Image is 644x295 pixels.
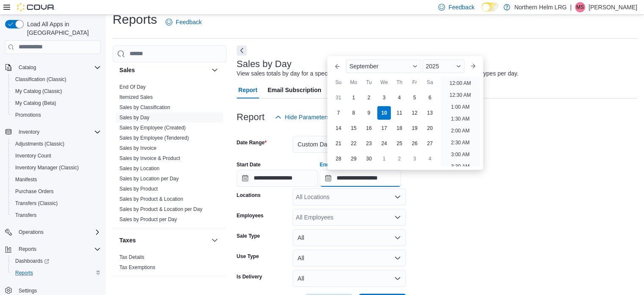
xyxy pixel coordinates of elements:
[237,139,267,146] label: Date Range
[119,185,158,192] span: Sales by Product
[8,73,104,85] button: Classification (Classic)
[119,66,135,74] h3: Sales
[237,59,292,69] h3: Sales by Day
[15,100,56,107] span: My Catalog (Beta)
[2,226,104,238] button: Operations
[423,106,437,120] div: day-13
[441,76,479,166] ul: Time
[12,256,53,266] a: Dashboards
[12,139,68,149] a: Adjustments (Classic)
[119,206,202,212] a: Sales by Product & Location per Day
[24,20,101,37] span: Load All Apps in [GEOGRAPHIC_DATA]
[119,196,183,202] a: Sales by Product & Location
[8,109,104,121] button: Promotions
[448,126,473,136] li: 2:00 AM
[119,236,136,244] h3: Taxes
[119,165,160,172] span: Sales by Location
[12,198,61,208] a: Transfers (Classic)
[119,104,170,110] a: Sales by Classification
[119,196,183,202] span: Sales by Product & Location
[448,102,473,112] li: 1:00 AM
[119,145,156,151] a: Sales by Invoice
[271,109,333,126] button: Hide Parameters
[423,121,437,135] div: day-20
[362,76,376,89] div: Tu
[8,185,104,197] button: Purchase Orders
[332,106,345,120] div: day-7
[19,229,44,236] span: Operations
[8,162,104,174] button: Inventory Manager (Classic)
[347,137,360,150] div: day-22
[514,2,567,12] p: Northern Helm LRG
[12,151,55,161] a: Inventory Count
[15,88,62,95] span: My Catalog (Classic)
[15,152,51,159] span: Inventory Count
[12,174,40,185] a: Manifests
[12,186,57,197] a: Purchase Orders
[15,244,101,254] span: Reports
[237,170,318,187] input: Press the down key to open a popover containing a calendar.
[426,63,439,70] span: 2025
[446,90,475,100] li: 12:30 AM
[12,74,101,84] span: Classification (Classic)
[575,2,585,12] div: Monica Spina
[285,113,329,121] span: Hide Parameters
[119,84,146,90] span: End Of Day
[362,121,376,135] div: day-16
[377,121,391,135] div: day-17
[119,135,189,141] a: Sales by Employee (Tendered)
[15,176,37,183] span: Manifests
[2,243,104,255] button: Reports
[15,188,54,195] span: Purchase Orders
[12,98,101,108] span: My Catalog (Beta)
[392,121,406,135] div: day-18
[423,91,437,104] div: day-6
[448,149,473,160] li: 3:00 AM
[15,62,101,73] span: Catalog
[162,14,205,31] a: Feedback
[15,62,39,73] button: Catalog
[119,135,189,141] span: Sales by Employee (Tendered)
[377,106,391,120] div: day-10
[446,78,475,88] li: 12:00 AM
[448,161,473,171] li: 3:30 AM
[362,152,376,166] div: day-30
[237,253,259,260] label: Use Type
[119,254,144,260] a: Tax Details
[332,91,345,104] div: day-31
[349,63,378,70] span: September
[362,91,376,104] div: day-2
[237,112,265,122] h3: Report
[12,110,101,120] span: Promotions
[119,206,202,213] span: Sales by Product & Location per Day
[394,194,401,200] button: Open list of options
[15,112,41,118] span: Promotions
[331,90,437,166] div: September, 2025
[119,115,149,121] a: Sales by Day
[392,106,406,120] div: day-11
[119,254,144,261] span: Tax Details
[347,121,360,135] div: day-15
[15,127,101,137] span: Inventory
[119,155,180,161] a: Sales by Invoice & Product
[237,212,263,219] label: Employees
[377,137,391,150] div: day-24
[12,268,101,278] span: Reports
[408,76,421,89] div: Fr
[12,151,101,161] span: Inventory Count
[2,126,104,138] button: Inventory
[8,209,104,221] button: Transfers
[408,91,421,104] div: day-5
[293,270,406,287] button: All
[119,264,155,271] span: Tax Exemptions
[392,76,406,89] div: Th
[8,267,104,279] button: Reports
[12,256,101,266] span: Dashboards
[15,270,33,276] span: Reports
[119,176,179,182] a: Sales by Location per Day
[113,11,157,28] h1: Reports
[8,197,104,209] button: Transfers (Classic)
[19,246,36,253] span: Reports
[12,186,101,197] span: Purchase Orders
